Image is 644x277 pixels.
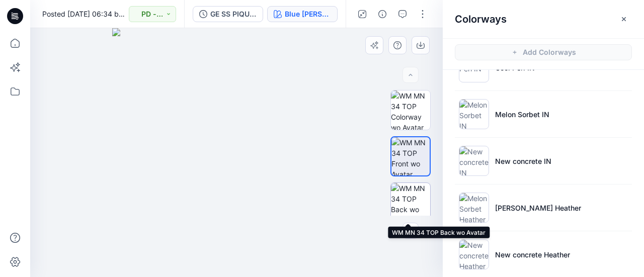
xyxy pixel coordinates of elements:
[459,193,489,223] img: Melon Sorbet Heather
[391,90,430,130] img: WM MN 34 TOP Colorway wo Avatar
[459,99,489,129] img: Melon Sorbet IN
[495,249,570,260] p: New concrete Heather
[495,109,549,120] p: Melon Sorbet IN
[459,239,489,269] img: New concrete Heather
[210,9,257,20] div: GE SS PIQUE POLO
[42,9,129,19] span: Posted [DATE] 06:34 by
[455,13,507,25] h2: Colorways
[495,156,551,166] p: New concrete IN
[125,10,240,18] a: [PERSON_NAME] ​[PERSON_NAME]
[495,203,581,213] p: [PERSON_NAME] Heather
[112,28,361,277] img: eyJhbGciOiJIUzI1NiIsImtpZCI6IjAiLCJzbHQiOiJzZXMiLCJ0eXAiOiJKV1QifQ.eyJkYXRhIjp7InR5cGUiOiJzdG9yYW...
[285,9,331,20] div: Blue Peri Heather
[193,6,263,22] button: GE SS PIQUE POLO
[391,137,430,175] img: WM MN 34 TOP Front wo Avatar
[267,6,338,22] button: Blue [PERSON_NAME]
[391,183,430,222] img: WM MN 34 TOP Back wo Avatar
[459,146,489,176] img: New concrete IN
[374,6,390,22] button: Details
